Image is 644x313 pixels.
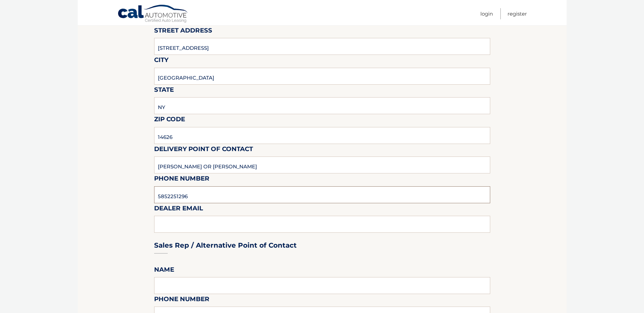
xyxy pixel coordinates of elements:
[154,203,203,216] label: Dealer Email
[154,241,297,250] h3: Sales Rep / Alternative Point of Contact
[154,25,212,38] label: Street Address
[154,144,253,156] label: Delivery Point of Contact
[154,173,209,186] label: Phone Number
[154,114,185,127] label: Zip Code
[508,8,527,19] a: Register
[154,85,174,97] label: State
[117,4,189,24] a: Cal Automotive
[480,8,493,19] a: Login
[154,265,174,277] label: Name
[154,55,168,67] label: City
[154,294,209,307] label: Phone Number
